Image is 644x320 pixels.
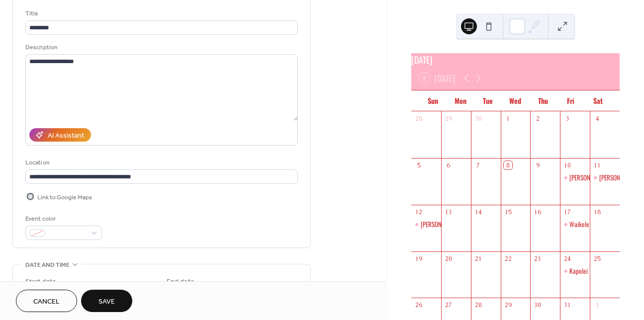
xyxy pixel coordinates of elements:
[474,301,482,310] div: 28
[584,90,612,111] div: Sat
[474,254,482,263] div: 21
[590,173,620,182] div: Blaisdell Exhibition Hall
[560,173,590,182] div: Blaisdell Exhibition Hall
[534,161,542,169] div: 9
[474,208,482,216] div: 14
[556,90,584,111] div: Fri
[415,301,423,310] div: 26
[411,220,441,229] div: Blaisdell Exhibition Hall
[560,266,590,275] div: Kapolei
[534,114,542,123] div: 2
[16,290,77,312] button: Cancel
[593,254,602,263] div: 25
[563,161,572,169] div: 10
[474,161,482,169] div: 7
[504,114,512,123] div: 1
[529,90,556,111] div: Thu
[569,220,589,229] div: Waikele
[37,192,92,203] span: Link to Google Maps
[419,90,447,111] div: Sun
[563,254,572,263] div: 24
[593,208,602,216] div: 18
[25,260,70,270] span: Date and time
[534,254,542,263] div: 23
[560,220,590,229] div: Waikele
[474,90,502,111] div: Tue
[415,208,423,216] div: 12
[447,90,474,111] div: Mon
[25,42,296,53] div: Description
[81,290,132,312] button: Save
[444,208,453,216] div: 13
[563,114,572,123] div: 3
[504,301,512,310] div: 29
[415,254,423,263] div: 19
[593,114,602,123] div: 4
[444,254,453,263] div: 20
[29,128,91,142] button: AI Assistant
[563,208,572,216] div: 17
[534,208,542,216] div: 16
[421,220,495,229] div: [PERSON_NAME] Exhibition Hall
[25,158,296,168] div: Location
[25,277,56,287] div: Start date
[444,114,453,123] div: 29
[593,301,602,310] div: 1
[33,297,60,307] span: Cancel
[167,277,194,287] div: End date
[25,8,296,19] div: Title
[569,266,588,275] div: Kapolei
[504,208,512,216] div: 15
[48,131,84,141] div: AI Assistant
[415,161,423,169] div: 5
[504,254,512,263] div: 22
[444,301,453,310] div: 27
[474,114,482,123] div: 30
[411,53,620,66] div: [DATE]
[563,301,572,310] div: 31
[98,297,115,307] span: Save
[444,161,453,169] div: 6
[415,114,423,123] div: 28
[504,161,512,169] div: 8
[534,301,542,310] div: 30
[593,161,602,169] div: 11
[502,90,529,111] div: Wed
[569,173,644,182] div: [PERSON_NAME] Exhibition Hall
[25,214,100,224] div: Event color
